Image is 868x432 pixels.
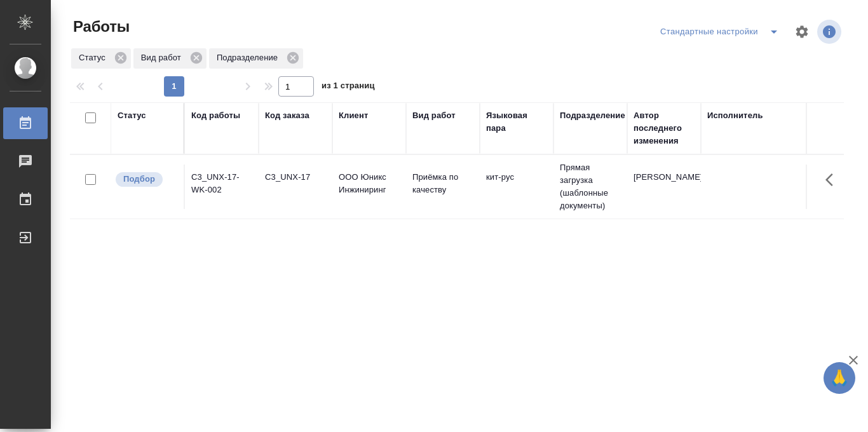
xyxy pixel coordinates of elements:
span: из 1 страниц [322,78,375,97]
div: split button [657,22,787,42]
p: Вид работ [141,51,186,64]
div: Клиент [339,109,368,122]
div: Код работы [191,109,240,122]
span: Настроить таблицу [787,17,817,47]
div: Вид работ [133,48,207,69]
div: Исполнитель [707,109,763,122]
div: Языковая пара [486,109,547,135]
td: кит-рус [480,165,553,209]
td: Прямая загрузка (шаблонные документы) [553,155,627,219]
div: Статус [71,48,131,69]
div: Код заказа [265,109,309,122]
div: Статус [118,109,146,122]
p: Приёмка по качеству [412,171,473,196]
p: ООО Юникс Инжиниринг [339,171,400,196]
div: C3_UNX-17 [265,171,326,184]
button: 🙏 [824,362,855,394]
div: Можно подбирать исполнителей [114,171,177,188]
div: Подразделение [560,109,625,122]
div: Вид работ [412,109,456,122]
p: Подразделение [217,51,282,64]
span: Посмотреть информацию [817,20,844,44]
p: Подбор [123,173,155,186]
div: Подразделение [209,48,303,69]
td: [PERSON_NAME] [627,165,701,209]
p: Статус [79,51,110,64]
span: 🙏 [829,365,850,391]
span: Работы [70,17,130,37]
td: C3_UNX-17-WK-002 [185,165,259,209]
button: Здесь прячутся важные кнопки [818,165,848,195]
div: Автор последнего изменения [634,109,695,147]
